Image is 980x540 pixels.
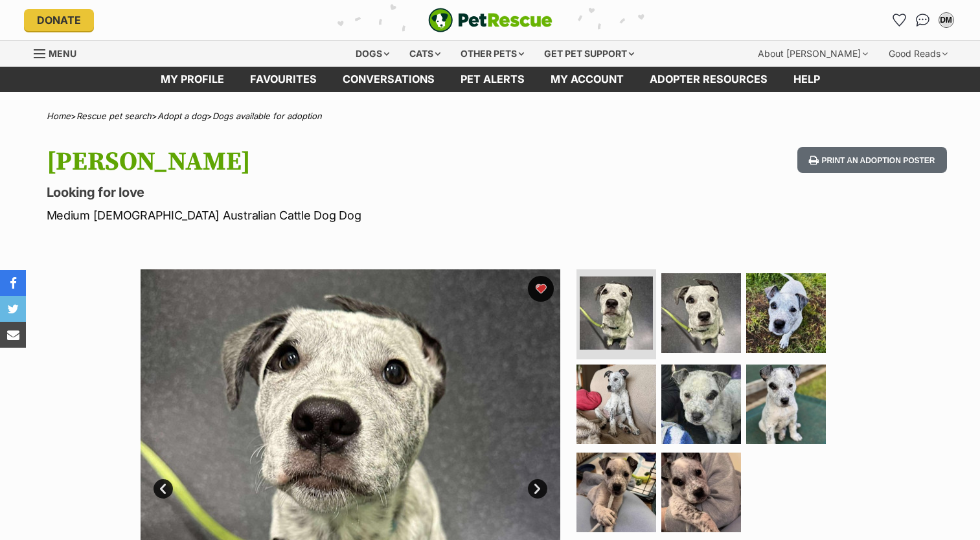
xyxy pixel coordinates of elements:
[576,453,656,532] img: Photo of Winston
[400,41,450,67] div: Cats
[154,479,173,499] a: Prev
[528,479,547,499] a: Next
[34,41,85,64] a: Menu
[47,183,595,201] p: Looking for love
[14,111,966,121] div: > > >
[661,453,741,532] img: Photo of Winston
[347,41,398,67] div: Dogs
[580,276,653,350] img: Photo of Winston
[47,111,71,121] a: Home
[448,67,538,92] a: Pet alerts
[661,273,741,353] img: Photo of Winston
[76,111,152,121] a: Rescue pet search
[746,365,826,444] img: Photo of Winston
[661,365,741,444] img: Photo of Winston
[212,111,322,121] a: Dogs available for adoption
[576,365,656,444] img: Photo of Winston
[637,67,781,92] a: Adopter resources
[330,67,448,92] a: conversations
[913,10,933,30] a: Conversations
[47,147,595,177] h1: [PERSON_NAME]
[889,10,910,30] a: Favourites
[797,147,946,174] button: Print an adoption poster
[749,41,877,67] div: About [PERSON_NAME]
[47,207,595,224] p: Medium [DEMOGRAPHIC_DATA] Australian Cattle Dog Dog
[428,8,553,32] a: PetRescue
[237,67,330,92] a: Favourites
[451,41,533,67] div: Other pets
[746,273,826,353] img: Photo of Winston
[157,111,207,121] a: Adopt a dog
[428,8,553,32] img: logo-e224e6f780fb5917bec1dbf3a21bbac754714ae5b6737aabdf751b685950b380.svg
[916,14,929,27] img: chat-41dd97257d64d25036548639549fe6c8038ab92f7586957e7f3b1b290dea8141.svg
[535,41,643,67] div: Get pet support
[148,67,237,92] a: My profile
[528,276,554,302] button: favourite
[936,10,957,30] button: My account
[781,67,833,92] a: Help
[940,14,953,27] div: DM
[889,10,957,30] ul: Account quick links
[49,48,76,59] span: Menu
[538,67,637,92] a: My account
[24,9,94,31] a: Donate
[880,41,957,67] div: Good Reads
